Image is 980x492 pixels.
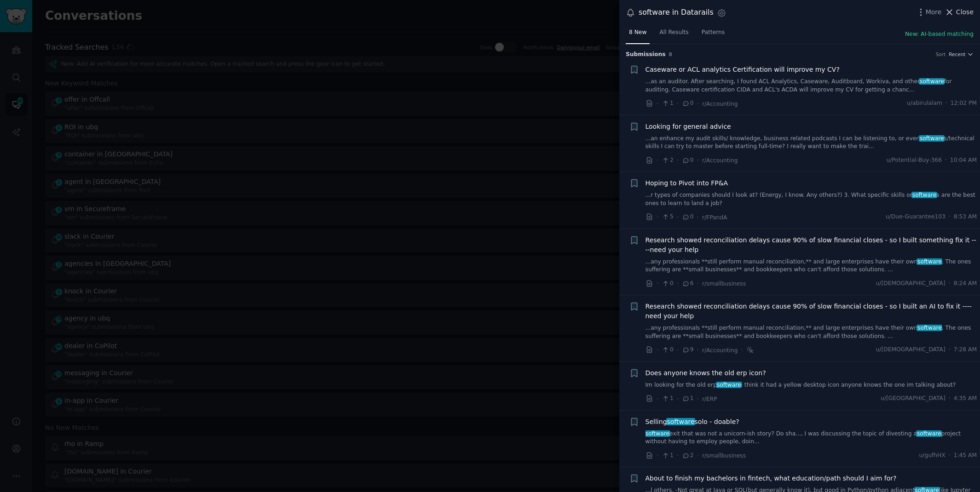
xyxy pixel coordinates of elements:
span: u/[DEMOGRAPHIC_DATA] [876,346,945,354]
span: · [677,155,679,165]
span: 6 [682,280,693,288]
span: software [919,78,945,85]
span: 1 [662,99,673,108]
span: r/smallbusiness [702,452,746,459]
a: ...r types of companies should I look at? (Energy, I know. Any others?) 3. What specific skills o... [646,191,977,207]
a: Hoping to Pivot into FP&A [646,178,728,188]
a: ...any professionals **still perform manual reconciliation,** and large enterprises have their ow... [646,258,977,274]
span: r/Accounting [702,157,738,164]
span: 1 [662,395,673,403]
span: · [697,394,699,404]
span: · [945,99,947,108]
span: software [916,430,942,437]
a: 8 New [626,25,650,44]
span: 10:04 AM [950,156,977,165]
span: · [677,394,679,404]
span: software [645,430,670,437]
a: Im looking for the old erpsoftwarei think it had a yellow desktop icon anyone knows the one im ta... [646,381,977,389]
span: · [949,452,951,460]
a: About to finish my bachelors in fintech, what education/path should I aim for? [646,474,897,483]
div: Sort [936,51,946,57]
span: · [697,279,699,288]
a: Looking for general advice [646,122,731,132]
span: 1 [682,395,693,403]
a: Patterns [698,25,728,44]
span: · [697,155,699,165]
span: · [657,345,658,355]
span: · [697,212,699,222]
span: r/FPandA [702,214,727,221]
button: New: AI-based matching [905,30,974,39]
a: softwareexit that was not a unicorn-ish story? Do sha..., I was discussing the topic of divesting... [646,430,977,446]
span: software [919,135,945,142]
span: 8:24 AM [954,280,977,288]
span: Selling solo - doable? [646,417,739,427]
span: 2 [682,452,693,460]
span: · [697,345,699,355]
span: r/ERP [702,396,717,402]
span: 1 [662,452,673,460]
span: · [945,156,947,165]
span: Patterns [702,29,725,37]
a: Caseware or ACL analytics Certification will improve my CV? [646,65,840,74]
span: Recent [949,51,965,57]
span: · [677,345,679,355]
span: u/[DEMOGRAPHIC_DATA] [876,280,945,288]
span: · [677,279,679,288]
span: · [657,99,658,109]
a: ...an enhance my audit skills/ knowledge, business related podcasts I can be listening to, or eve... [646,135,977,151]
a: Research showed reconciliation delays cause 90% of slow financial closes - so I built something f... [646,235,977,255]
span: 0 [682,213,693,221]
span: · [741,345,743,355]
a: Does anyone knows the old erp icon? [646,368,766,378]
span: · [697,451,699,460]
span: u/Potential-Buy-366 [886,156,942,165]
a: All Results [656,25,692,44]
span: 2 [662,156,673,165]
a: Sellingsoftwaresolo - doable? [646,417,739,427]
span: Submission s [626,51,666,59]
span: u/gufhHX [919,452,945,460]
span: u/Due-Guarantee103 [886,213,945,221]
span: · [677,212,679,222]
span: 7:28 AM [954,346,977,354]
span: 8 [669,51,672,57]
span: 0 [682,99,693,108]
span: · [949,346,951,354]
span: 0 [682,156,693,165]
span: 0 [662,346,673,354]
span: 0 [662,280,673,288]
span: · [949,395,951,403]
span: 12:02 PM [951,99,977,108]
span: r/Accounting [702,347,738,354]
span: 8:53 AM [954,213,977,221]
span: 8 New [629,29,646,37]
button: Close [945,7,974,17]
span: 4:35 AM [954,395,977,403]
span: Research showed reconciliation delays cause 90% of slow financial closes - so I built an AI to fi... [646,302,977,321]
span: · [657,212,658,222]
span: Close [956,7,974,17]
a: ...as an auditor. After searching, I found ACL Analytics, Caseware, Auditboard, Workiva, and othe... [646,78,977,94]
span: r/smallbusiness [702,280,746,287]
span: · [657,155,658,165]
div: software in Datarails [639,7,714,18]
button: More [916,7,942,17]
a: ...any professionals **still perform manual reconciliation,** and large enterprises have their ow... [646,324,977,340]
span: software [917,325,942,331]
span: software [666,418,696,425]
span: r/Accounting [702,101,738,107]
button: Recent [949,51,974,57]
span: · [949,280,951,288]
span: · [697,99,699,109]
span: 1:45 AM [954,452,977,460]
span: software [911,192,937,198]
span: All Results [659,29,688,37]
span: · [657,279,658,288]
